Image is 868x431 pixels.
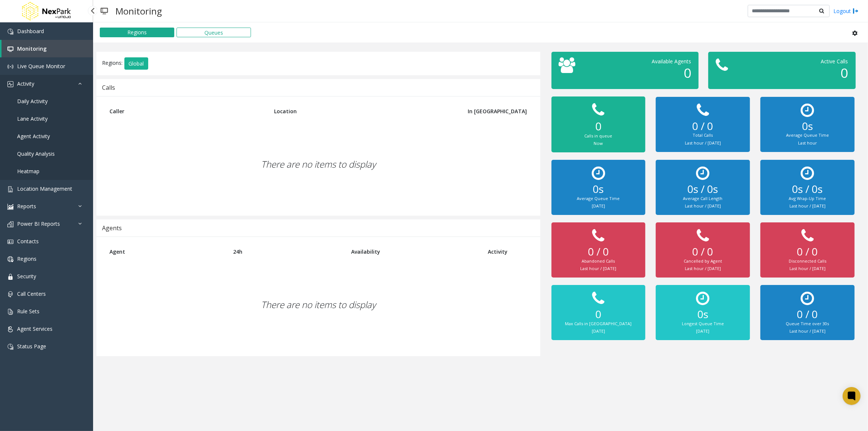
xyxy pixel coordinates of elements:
[17,133,50,140] span: Agent Activity
[789,266,826,271] small: Last hour / [DATE]
[17,343,46,350] span: Status Page
[853,7,859,15] img: logout
[685,140,721,146] small: Last hour / [DATE]
[768,321,847,327] div: Queue Time over 30s
[841,64,848,82] span: 0
[7,46,13,52] img: 'icon'
[17,255,36,262] span: Regions
[7,344,13,350] img: 'icon'
[7,204,13,210] img: 'icon'
[7,291,13,297] img: 'icon'
[663,120,743,133] h2: 0 / 0
[124,57,148,70] button: Global
[768,183,847,196] h2: 0s / 0s
[789,328,826,334] small: Last hour / [DATE]
[663,258,743,264] div: Cancelled by Agent
[663,308,743,321] h2: 0s
[684,64,691,82] span: 0
[17,150,55,157] span: Quality Analysis
[768,196,847,202] div: Avg Wrap-Up Time
[7,256,13,262] img: 'icon'
[17,203,36,210] span: Reports
[663,245,743,258] h2: 0 / 0
[104,243,228,261] th: Agent
[483,243,533,261] th: Activity
[104,102,268,120] th: Caller
[102,59,123,66] span: Regions:
[559,245,638,258] h2: 0 / 0
[559,321,638,327] div: Max Calls in [GEOGRAPHIC_DATA]
[17,238,39,245] span: Contacts
[177,28,251,37] button: Queues
[346,243,483,261] th: Availability
[112,2,166,20] h3: Monitoring
[100,28,174,37] button: Regions
[7,64,13,70] img: 'icon'
[101,2,108,20] img: pageIcon
[7,186,13,192] img: 'icon'
[685,266,721,271] small: Last hour / [DATE]
[17,115,48,122] span: Lane Activity
[17,63,65,70] span: Live Queue Monitor
[592,328,605,334] small: [DATE]
[559,183,638,196] h2: 0s
[592,203,605,209] small: [DATE]
[768,258,847,264] div: Disconnected Calls
[652,58,691,65] span: Available Agents
[559,258,638,264] div: Abandoned Calls
[559,308,638,321] h2: 0
[7,239,13,245] img: 'icon'
[7,29,13,35] img: 'icon'
[768,245,847,258] h2: 0 / 0
[821,58,848,65] span: Active Calls
[17,308,39,315] span: Rule Sets
[559,120,638,133] h2: 0
[17,98,48,105] span: Daily Activity
[268,102,441,120] th: Location
[798,140,817,146] small: Last hour
[17,290,46,297] span: Call Centers
[696,328,710,334] small: [DATE]
[559,133,638,139] div: Calls in queue
[228,243,346,261] th: 24h
[685,203,721,209] small: Last hour / [DATE]
[663,196,743,202] div: Average Call Length
[580,266,616,271] small: Last hour / [DATE]
[663,321,743,327] div: Longest Queue Time
[17,28,44,35] span: Dashboard
[17,168,39,175] span: Heatmap
[663,183,743,196] h2: 0s / 0s
[833,7,859,15] a: Logout
[104,120,533,208] div: There are no items to display
[768,308,847,321] h2: 0 / 0
[7,309,13,315] img: 'icon'
[17,80,34,87] span: Activity
[104,261,533,349] div: There are no items to display
[768,120,847,133] h2: 0s
[17,220,60,227] span: Power BI Reports
[789,203,826,209] small: Last hour / [DATE]
[1,40,93,57] a: Monitoring
[7,326,13,332] img: 'icon'
[594,140,603,146] small: Now
[17,185,72,192] span: Location Management
[102,83,115,92] div: Calls
[17,325,53,332] span: Agent Services
[7,274,13,280] img: 'icon'
[7,81,13,87] img: 'icon'
[663,132,743,139] div: Total Calls
[7,221,13,227] img: 'icon'
[102,223,122,233] div: Agents
[559,196,638,202] div: Average Queue Time
[17,45,47,52] span: Monitoring
[441,102,532,120] th: In [GEOGRAPHIC_DATA]
[17,273,36,280] span: Security
[768,132,847,139] div: Average Queue Time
